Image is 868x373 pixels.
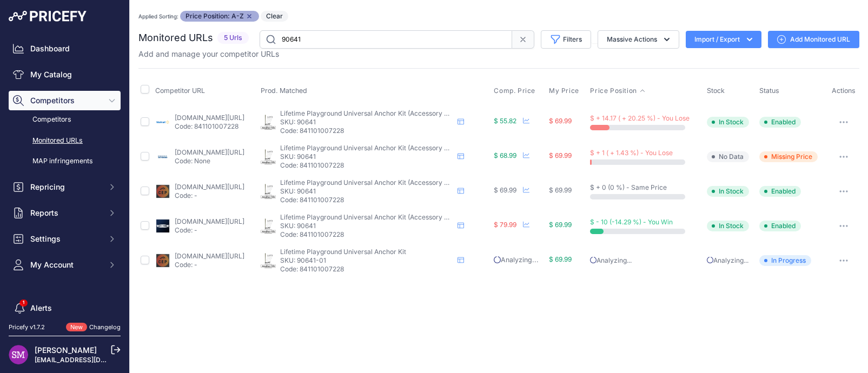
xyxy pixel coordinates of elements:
[280,152,453,161] p: SKU: 90641
[66,323,87,332] span: New
[590,86,637,95] span: Price Position
[832,86,856,95] span: Actions
[175,114,244,122] a: [DOMAIN_NAME][URL]
[549,255,572,263] span: $ 69.99
[9,229,121,249] button: Settings
[9,91,121,110] button: Competitors
[494,117,516,125] span: $ 55.82
[30,95,101,106] span: Competitors
[280,230,453,239] p: Code: 841101007228
[280,196,453,204] p: Code: 841101007228
[30,234,101,244] span: Settings
[549,186,572,194] span: $ 69.99
[598,30,679,49] button: Massive Actions
[280,161,453,170] p: Code: 841101007228
[549,86,581,95] button: My Price
[707,186,749,197] span: In Stock
[494,221,516,229] span: $ 79.99
[759,151,818,162] span: Missing Price
[280,126,453,135] p: Code: 841101007228
[175,217,244,225] a: [DOMAIN_NAME][URL]
[175,183,244,191] a: [DOMAIN_NAME][URL]
[590,86,645,95] button: Price Position
[707,86,725,95] span: Stock
[707,256,755,265] p: Analyzing...
[707,151,749,162] span: No Data
[35,345,97,355] a: [PERSON_NAME]
[217,32,249,44] span: 5 Urls
[30,259,101,270] span: My Account
[280,222,453,230] p: SKU: 90641
[549,117,572,125] span: $ 69.99
[768,31,859,48] a: Add Monitored URL
[138,13,178,19] small: Applied Sorting:
[759,186,801,197] span: Enabled
[175,191,244,200] p: Code: -
[280,118,453,126] p: SKU: 90641
[707,117,749,128] span: In Stock
[180,11,259,22] span: Price Position: A-Z
[30,208,101,218] span: Reports
[494,86,538,95] button: Comp. Price
[707,221,749,231] span: In Stock
[494,86,535,95] span: Comp. Price
[494,151,516,159] span: $ 68.99
[175,122,244,131] p: Code: 841101007228
[549,221,572,229] span: $ 69.99
[759,117,801,128] span: Enabled
[9,131,121,150] a: Monitored URLs
[759,255,811,266] span: In Progress
[35,356,148,364] a: [EMAIL_ADDRESS][DOMAIN_NAME]
[261,11,288,22] button: Clear
[260,30,512,49] input: Search
[9,11,87,22] img: Pricefy Logo
[280,144,491,152] span: Lifetime Playground Universal Anchor Kit (Accessory Add on Hidden)
[9,65,121,84] a: My Catalog
[590,183,667,191] span: $ + 0 (0 %) - Same Price
[261,86,307,95] span: Prod. Matched
[590,149,673,157] span: $ + 1 ( + 1.43 %) - You Lose
[175,252,244,260] a: [DOMAIN_NAME][URL]
[9,39,121,58] a: Dashboard
[138,49,279,59] p: Add and manage your competitor URLs
[9,203,121,223] button: Reports
[9,255,121,275] button: My Account
[30,182,101,192] span: Repricing
[590,218,673,226] span: $ - 10 (-14.29 %) - You Win
[9,323,45,332] div: Pricefy v1.7.2
[280,187,453,196] p: SKU: 90641
[175,226,244,235] p: Code: -
[280,178,491,186] span: Lifetime Playground Universal Anchor Kit (Accessory Add on Hidden)
[155,86,205,95] span: Competitor URL
[175,148,244,156] a: [DOMAIN_NAME][URL]
[9,152,121,171] a: MAP infringements
[9,177,121,197] button: Repricing
[280,248,406,256] span: Lifetime Playground Universal Anchor Kit
[541,30,591,49] button: Filters
[759,221,801,231] span: Enabled
[9,39,121,359] nav: Sidebar
[280,213,491,221] span: Lifetime Playground Universal Anchor Kit (Accessory Add on Hidden)
[9,298,121,318] a: Alerts
[759,86,779,95] span: Status
[590,256,703,265] p: Analyzing...
[280,265,453,274] p: Code: 841101007228
[686,31,761,48] button: Import / Export
[175,157,244,165] p: Code: None
[494,256,538,264] span: Analyzing...
[590,114,690,122] span: $ + 14.17 ( + 20.25 %) - You Lose
[9,110,121,129] a: Competitors
[175,261,244,269] p: Code: -
[138,30,213,45] h2: Monitored URLs
[549,151,572,159] span: $ 69.99
[280,109,491,117] span: Lifetime Playground Universal Anchor Kit (Accessory Add on Hidden)
[494,186,516,194] span: $ 69.99
[280,256,453,265] p: SKU: 90641-01
[89,323,121,331] a: Changelog
[549,86,579,95] span: My Price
